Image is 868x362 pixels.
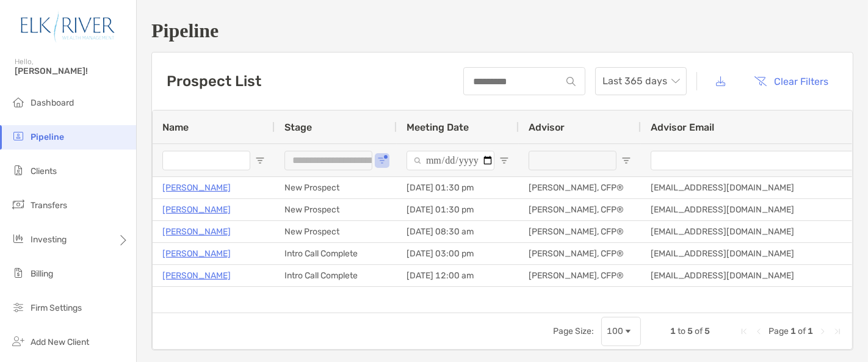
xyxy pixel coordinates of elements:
[769,326,789,336] span: Page
[651,121,714,133] span: Advisor Email
[31,269,53,279] span: Billing
[11,95,26,109] img: dashboard icon
[11,334,26,349] img: add_new_client icon
[790,326,796,336] span: 1
[499,156,509,165] button: Open Filter Menu
[397,199,519,220] div: [DATE] 01:30 pm
[621,156,631,165] button: Open Filter Menu
[678,326,685,336] span: to
[162,268,231,283] a: [PERSON_NAME]
[31,234,67,245] span: Investing
[275,221,397,242] div: New Prospect
[31,166,57,176] span: Clients
[162,151,250,170] input: Name Filter Input
[11,266,26,280] img: billing icon
[11,129,26,143] img: pipeline icon
[151,20,853,42] h1: Pipeline
[566,77,576,86] img: input icon
[519,199,641,220] div: [PERSON_NAME], CFP®
[15,66,129,76] span: [PERSON_NAME]!
[407,121,469,133] span: Meeting Date
[818,327,828,336] div: Next Page
[15,5,121,49] img: Zoe Logo
[31,98,74,108] span: Dashboard
[519,221,641,242] div: [PERSON_NAME], CFP®
[754,327,764,336] div: Previous Page
[275,177,397,198] div: New Prospect
[31,200,67,211] span: Transfers
[407,151,494,170] input: Meeting Date Filter Input
[397,243,519,264] div: [DATE] 03:00 pm
[397,265,519,286] div: [DATE] 12:00 am
[162,121,189,133] span: Name
[553,326,594,336] div: Page Size:
[255,156,265,165] button: Open Filter Menu
[704,326,710,336] span: 5
[275,199,397,220] div: New Prospect
[519,177,641,198] div: [PERSON_NAME], CFP®
[607,326,623,336] div: 100
[745,68,838,95] button: Clear Filters
[162,180,231,195] a: [PERSON_NAME]
[162,202,231,217] a: [PERSON_NAME]
[397,177,519,198] div: [DATE] 01:30 pm
[687,326,693,336] span: 5
[798,326,806,336] span: of
[162,224,231,239] a: [PERSON_NAME]
[11,231,26,246] img: investing icon
[833,327,842,336] div: Last Page
[377,156,387,165] button: Open Filter Menu
[670,326,676,336] span: 1
[167,73,261,90] h3: Prospect List
[519,265,641,286] div: [PERSON_NAME], CFP®
[275,265,397,286] div: Intro Call Complete
[275,243,397,264] div: Intro Call Complete
[11,300,26,314] img: firm-settings icon
[162,246,231,261] a: [PERSON_NAME]
[31,132,64,142] span: Pipeline
[397,221,519,242] div: [DATE] 08:30 am
[284,121,312,133] span: Stage
[31,337,89,347] span: Add New Client
[519,243,641,264] div: [PERSON_NAME], CFP®
[529,121,565,133] span: Advisor
[601,317,641,346] div: Page Size
[31,303,82,313] span: Firm Settings
[11,163,26,178] img: clients icon
[739,327,749,336] div: First Page
[695,326,703,336] span: of
[11,197,26,212] img: transfers icon
[602,68,679,95] span: Last 365 days
[808,326,813,336] span: 1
